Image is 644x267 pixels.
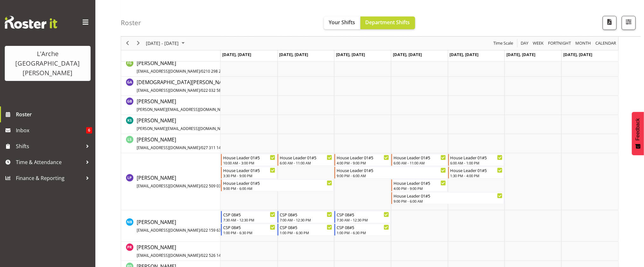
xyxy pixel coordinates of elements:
[391,192,504,204] div: Lydia Peters"s event - House Leader 01#5 Begin From Thursday, August 28, 2025 at 9:00:00 PM GMT+1...
[334,167,447,179] div: Lydia Peters"s event - House Leader 01#5 Begin From Wednesday, August 27, 2025 at 9:00:00 PM GMT+...
[5,16,57,29] img: Rosterit website logo
[201,253,225,258] span: 022 526 1409
[137,117,255,132] span: [PERSON_NAME]
[122,37,133,50] div: previous period
[137,219,225,233] span: [PERSON_NAME]
[595,40,617,47] span: calendar
[137,243,225,259] a: [PERSON_NAME][EMAIL_ADDRESS][DOMAIN_NAME]/022 526 1409
[337,167,446,173] div: House Leader 01#5
[137,60,228,74] span: [PERSON_NAME]
[137,136,225,151] a: [PERSON_NAME][EMAIL_ADDRESS][DOMAIN_NAME]/027 311 1478
[121,58,221,77] td: Faustina Gaensicke resource
[280,160,332,165] div: 6:00 AM - 11:00 AM
[223,173,276,178] div: 3:30 PM - 9:00 PM
[137,253,200,258] span: [EMAIL_ADDRESS][DOMAIN_NAME]
[334,154,391,166] div: Lydia Peters"s event - House Leader 01#5 Begin From Wednesday, August 27, 2025 at 4:00:00 PM GMT+...
[391,154,448,166] div: Lydia Peters"s event - House Leader 01#5 Begin From Thursday, August 28, 2025 at 6:00:00 AM GMT+1...
[223,224,276,230] div: CSP 08#5
[391,179,448,191] div: Lydia Peters"s event - House Leader 01#5 Begin From Thursday, August 28, 2025 at 4:00:00 PM GMT+1...
[450,160,503,165] div: 6:00 AM - 1:00 PM
[137,244,225,258] span: [PERSON_NAME]
[394,192,503,199] div: House Leader 01#5
[603,16,617,30] button: Download a PDF of the roster according to the set date range.
[121,210,221,242] td: Nena Barwell resource
[200,69,201,74] span: /
[221,167,277,179] div: Lydia Peters"s event - House Leader 01#5 Begin From Monday, August 25, 2025 at 3:30:00 PM GMT+12:...
[137,227,200,233] span: [EMAIL_ADDRESS][DOMAIN_NAME]
[16,157,83,167] span: Time & Attendance
[121,77,221,96] td: Gay Andrade resource
[594,40,617,47] button: Month
[337,224,389,230] div: CSP 08#5
[277,154,334,166] div: Lydia Peters"s event - House Leader 01#5 Begin From Tuesday, August 26, 2025 at 6:00:00 AM GMT+12...
[121,96,221,115] td: Gillian Bradshaw resource
[280,230,332,235] div: 1:00 PM - 6:30 PM
[137,98,285,112] span: [PERSON_NAME]
[86,127,92,133] span: 6
[221,154,277,166] div: Lydia Peters"s event - House Leader 01#5 Begin From Monday, August 25, 2025 at 10:00:00 AM GMT+12...
[137,174,225,189] span: [PERSON_NAME]
[280,211,332,218] div: CSP 08#5
[121,19,141,26] h4: Roster
[574,40,592,47] button: Timeline Month
[137,136,225,151] span: [PERSON_NAME]
[201,145,225,150] span: 027 311 1478
[16,173,83,183] span: Finance & Reporting
[450,167,503,173] div: House Leader 01#5
[223,217,276,222] div: 7:30 AM - 12:30 PM
[492,40,514,47] button: Time Scale
[337,230,389,235] div: 1:00 PM - 6:30 PM
[520,40,529,47] span: Day
[337,160,389,165] div: 4:00 PM - 9:00 PM
[506,52,535,57] span: [DATE], [DATE]
[200,227,201,233] span: /
[334,224,391,236] div: Nena Barwell"s event - CSP 08#5 Begin From Wednesday, August 27, 2025 at 1:00:00 PM GMT+12:00 End...
[137,69,200,74] span: [EMAIL_ADDRESS][DOMAIN_NAME]
[121,134,221,153] td: Leanne Smith resource
[622,16,636,30] button: Filter Shifts
[393,52,422,57] span: [DATE], [DATE]
[121,115,221,134] td: Katherine Shaw resource
[137,88,200,93] span: [EMAIL_ADDRESS][DOMAIN_NAME]
[200,183,201,189] span: /
[145,40,188,47] button: August 2025
[223,160,276,165] div: 10:00 AM - 3:00 PM
[277,224,334,236] div: Nena Barwell"s event - CSP 08#5 Begin From Tuesday, August 26, 2025 at 1:00:00 PM GMT+12:00 Ends ...
[280,154,332,161] div: House Leader 01#5
[137,174,225,189] a: [PERSON_NAME][EMAIL_ADDRESS][DOMAIN_NAME]/022 509 0343
[337,173,446,178] div: 9:00 PM - 6:00 AM
[324,17,360,29] button: Your Shifts
[394,198,503,204] div: 9:00 PM - 6:00 AM
[121,153,221,210] td: Lydia Peters resource
[137,97,285,113] a: [PERSON_NAME][PERSON_NAME][EMAIL_ADDRESS][DOMAIN_NAME][PERSON_NAME]
[137,117,255,132] a: [PERSON_NAME][PERSON_NAME][EMAIL_ADDRESS][DOMAIN_NAME]
[16,126,86,135] span: Inbox
[223,180,332,186] div: House Leader 01#5
[223,230,276,235] div: 1:00 PM - 6:30 PM
[200,253,201,258] span: /
[394,160,446,165] div: 6:00 AM - 11:00 AM
[137,218,225,234] a: [PERSON_NAME][EMAIL_ADDRESS][DOMAIN_NAME]/022 159 6313
[16,110,92,119] span: Roster
[134,40,143,47] button: Next
[279,52,308,57] span: [DATE], [DATE]
[222,52,251,57] span: [DATE], [DATE]
[201,88,225,93] span: 022 032 5884
[137,107,260,112] span: [PERSON_NAME][EMAIL_ADDRESS][DOMAIN_NAME][PERSON_NAME]
[144,37,188,50] div: August 25 - 31, 2025
[448,167,504,179] div: Lydia Peters"s event - House Leader 01#5 Begin From Friday, August 29, 2025 at 1:30:00 PM GMT+12:...
[329,19,355,26] span: Your Shifts
[123,40,132,47] button: Previous
[223,167,276,173] div: House Leader 01#5
[334,211,391,223] div: Nena Barwell"s event - CSP 08#5 Begin From Wednesday, August 27, 2025 at 7:30:00 AM GMT+12:00 End...
[277,211,334,223] div: Nena Barwell"s event - CSP 08#5 Begin From Tuesday, August 26, 2025 at 7:00:00 AM GMT+12:00 Ends ...
[201,183,225,189] span: 022 509 0343
[201,69,228,74] span: 0210 298 2818
[221,224,277,236] div: Nena Barwell"s event - CSP 08#5 Begin From Monday, August 25, 2025 at 1:00:00 PM GMT+12:00 Ends A...
[337,154,389,161] div: House Leader 01#5
[121,242,221,261] td: Paige Reynolds resource
[200,145,201,150] span: /
[337,211,389,218] div: CSP 08#5
[563,52,592,57] span: [DATE], [DATE]
[337,217,389,222] div: 7:30 AM - 12:30 PM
